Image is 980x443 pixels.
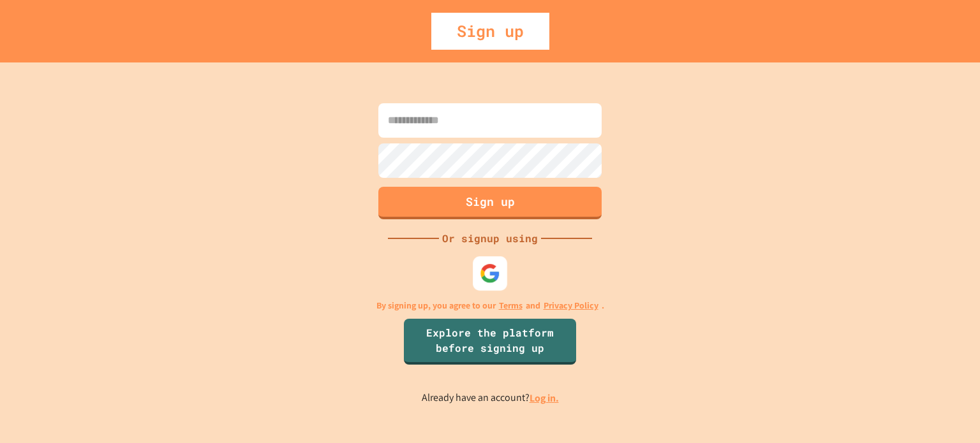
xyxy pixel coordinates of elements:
[431,13,549,50] div: Sign up
[404,319,576,365] a: Explore the platform before signing up
[378,187,602,219] button: Sign up
[480,263,500,283] img: google-icon.svg
[376,299,604,312] p: By signing up, you agree to our and .
[544,299,598,312] a: Privacy Policy
[499,299,523,312] a: Terms
[422,390,559,406] p: Already have an account?
[439,231,541,246] div: Or signup using
[530,391,559,405] a: Log in.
